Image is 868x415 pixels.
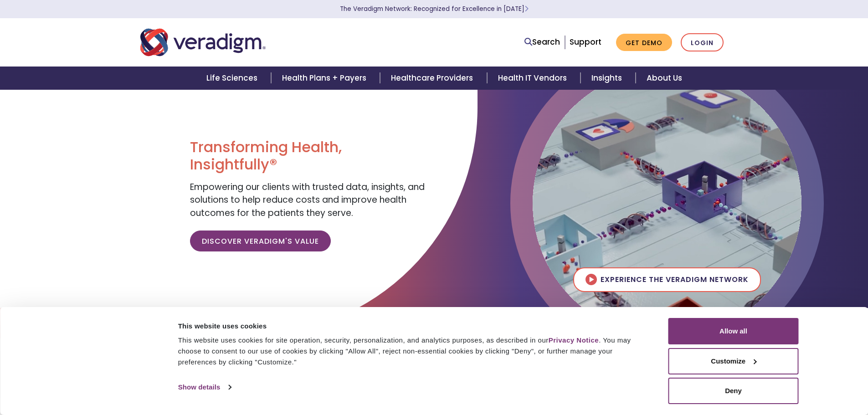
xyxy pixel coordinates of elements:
button: Customize [668,348,799,374]
a: Life Sciences [195,67,271,90]
a: Show details [178,380,231,394]
a: Insights [580,67,636,90]
a: Get Demo [616,34,672,51]
a: Healthcare Providers [380,67,487,90]
h1: Transforming Health, Insightfully® [190,138,427,174]
div: This website uses cookies for site operation, security, personalization, and analytics purposes, ... [178,335,648,368]
a: Privacy Notice [549,336,599,344]
a: Login [681,33,724,52]
a: About Us [636,67,693,90]
a: Support [570,36,601,47]
a: Health IT Vendors [487,67,580,90]
span: Empowering our clients with trusted data, insights, and solutions to help reduce costs and improv... [190,181,425,219]
span: Learn More [524,5,529,13]
img: Veradigm logo [140,27,266,57]
a: Discover Veradigm's Value [190,231,331,251]
a: Search [524,36,560,48]
button: Allow all [668,318,799,344]
div: This website uses cookies [178,321,648,332]
a: The Veradigm Network: Recognized for Excellence in [DATE]Learn More [340,5,529,13]
button: Deny [668,378,799,404]
a: Health Plans + Payers [271,67,380,90]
